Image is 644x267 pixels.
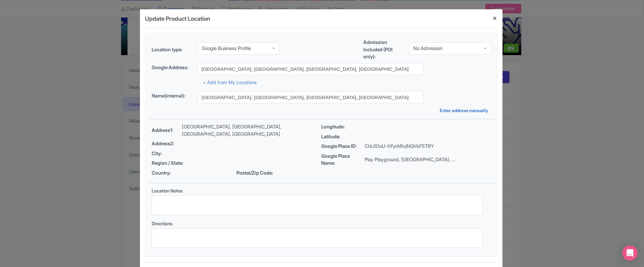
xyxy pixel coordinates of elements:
[145,14,210,23] h4: Update Product Location
[182,123,321,138] p: [GEOGRAPHIC_DATA], [GEOGRAPHIC_DATA], [GEOGRAPHIC_DATA], [GEOGRAPHIC_DATA]
[152,160,195,167] span: Region / State:
[236,170,280,177] span: Postal/Zip Code:
[152,188,183,193] span: Location Notes
[321,123,365,131] span: Longitude:
[321,133,365,141] span: Latitude:
[152,150,195,157] span: City:
[440,107,491,114] a: Enter address manually
[152,221,172,226] span: Directions
[365,156,455,163] p: Play Playground, [GEOGRAPHIC_DATA], ...
[152,140,195,148] span: Address2:
[321,153,365,167] span: Google Place Name:
[152,127,182,134] span: Address1:
[152,170,195,177] span: Country:
[487,9,503,27] button: Close
[202,46,251,51] div: Google Business Profile
[365,143,434,150] p: ChIJS1oU-frFyIARxjNQVbF5TRY
[152,64,192,71] label: Google Address:
[198,63,423,75] input: Search address
[363,39,404,61] label: Admission Included (POI only):
[152,46,192,54] label: Location type:
[152,92,192,100] label: Name(internal):
[413,46,442,51] div: No Admission
[321,143,365,150] span: Google Place ID:
[203,79,257,85] a: + Add from My Locations
[622,245,638,261] div: Open Intercom Messenger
